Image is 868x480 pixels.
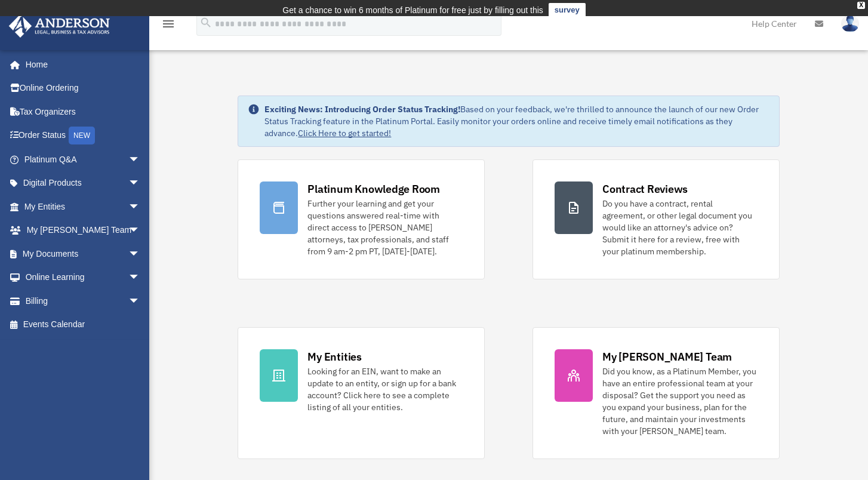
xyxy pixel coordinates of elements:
div: Contract Reviews [602,181,688,196]
a: Digital Productsarrow_drop_down [8,171,158,195]
a: Contract Reviews Do you have a contract, rental agreement, or other legal document you would like... [533,159,780,279]
a: My Documentsarrow_drop_down [8,242,158,266]
div: My [PERSON_NAME] Team [602,349,732,364]
a: survey [549,3,586,17]
span: arrow_drop_down [128,171,152,196]
div: Based on your feedback, we're thrilled to announce the launch of our new Order Status Tracking fe... [264,103,769,139]
i: search [199,16,213,29]
a: Home [8,53,152,76]
a: Events Calendar [8,313,158,337]
div: Did you know, as a Platinum Member, you have an entire professional team at your disposal? Get th... [602,365,758,437]
span: arrow_drop_down [128,266,152,290]
a: Online Ordering [8,76,158,100]
div: Platinum Knowledge Room [307,181,440,196]
div: Looking for an EIN, want to make an update to an entity, or sign up for a bank account? Click her... [307,365,463,413]
a: My [PERSON_NAME] Teamarrow_drop_down [8,219,158,242]
a: My [PERSON_NAME] Team Did you know, as a Platinum Member, you have an entire professional team at... [533,327,780,459]
a: Order StatusNEW [8,124,158,148]
span: arrow_drop_down [128,219,152,243]
span: arrow_drop_down [128,195,152,219]
div: Further your learning and get your questions answered real-time with direct access to [PERSON_NAM... [307,198,463,257]
div: NEW [69,127,95,144]
a: Online Learningarrow_drop_down [8,266,158,290]
img: Anderson Advisors Platinum Portal [5,14,113,38]
div: My Entities [307,349,361,364]
a: menu [161,21,176,31]
span: arrow_drop_down [128,242,152,266]
a: Click Here to get started! [298,128,391,139]
a: My Entities Looking for an EIN, want to make an update to an entity, or sign up for a bank accoun... [238,327,485,459]
a: My Entitiesarrow_drop_down [8,195,158,219]
strong: Exciting News: Introducing Order Status Tracking! [264,104,460,115]
span: arrow_drop_down [128,289,152,313]
a: Platinum Knowledge Room Further your learning and get your questions answered real-time with dire... [238,159,485,279]
span: arrow_drop_down [128,147,152,172]
div: close [857,2,865,9]
div: Get a chance to win 6 months of Platinum for free just by filling out this [282,3,543,17]
img: User Pic [841,15,859,32]
a: Billingarrow_drop_down [8,289,158,313]
a: Tax Organizers [8,100,158,124]
i: menu [161,17,176,31]
a: Platinum Q&Aarrow_drop_down [8,147,158,171]
div: Do you have a contract, rental agreement, or other legal document you would like an attorney's ad... [602,198,758,257]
